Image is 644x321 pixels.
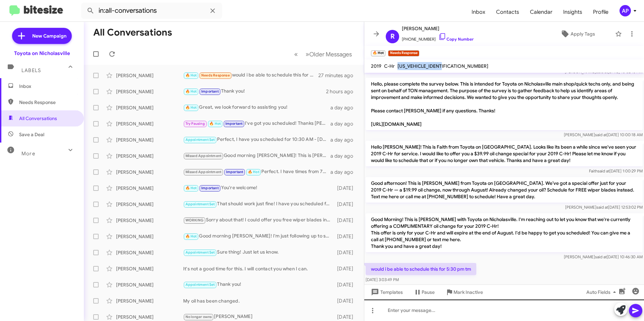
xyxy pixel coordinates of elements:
span: [PERSON_NAME] [402,24,474,33]
span: [PERSON_NAME] [DATE] 10:00:18 AM [564,132,643,137]
span: Insights [558,2,588,22]
input: Search [81,3,222,19]
span: 2019 [371,63,381,69]
div: [PERSON_NAME] [116,249,183,256]
span: Labels [21,67,41,73]
div: [PERSON_NAME] [116,298,183,304]
span: 🔥 Hot [185,186,197,190]
span: Contacts [491,2,525,22]
span: Important [226,170,244,174]
div: Perfect. I have times from 7:00am through 8:30am, and then a 9:30am, 10:00am and 11:30am. What wo... [183,168,330,176]
div: It's not a good time for this. I will contact you when I can. [183,265,334,272]
div: a day ago [330,104,359,111]
div: 2 hours ago [326,88,359,95]
span: [US_VEHICLE_IDENTIFICATION_NUMBER] [397,63,488,69]
div: [DATE] [334,314,359,320]
div: Great, we look forward to assisting you! [183,104,330,111]
div: [PERSON_NAME] [116,72,183,79]
div: My oil has been changed. [183,298,334,304]
h1: All Conversations [93,27,172,38]
div: 27 minutes ago [318,72,359,79]
div: Good morning [PERSON_NAME]! This is [PERSON_NAME] with Toyota on Nicholasville. I'm just followin... [183,152,330,160]
div: Thank you! [183,88,326,95]
span: Save a Deal [19,131,44,138]
div: [DATE] [334,298,359,304]
span: Calendar [525,2,558,22]
div: [PERSON_NAME] [183,313,334,321]
span: No longer owns [185,315,212,319]
span: Mark Inactive [453,286,483,298]
div: AP [620,5,631,16]
span: Appointment Set [185,282,215,287]
div: [DATE] [334,201,359,208]
a: New Campaign [12,28,72,44]
button: Mark Inactive [440,286,488,298]
div: Sure thing! Just let us know. [183,249,334,256]
span: All Conversations [19,115,57,122]
div: a day ago [330,169,359,175]
div: [PERSON_NAME] [116,281,183,288]
div: [PERSON_NAME] [116,153,183,159]
div: would i be able to schedule this for 5:30 pm tm [183,71,318,79]
span: [PERSON_NAME] [DATE] 10:46:30 AM [564,254,643,259]
small: 🔥 Hot [371,50,385,56]
a: Inbox [466,2,491,22]
div: [PERSON_NAME] [116,169,183,175]
div: Perfect, I have you scheduled for 10:30 AM - [DATE]! Let me know if you need anything else, and h... [183,136,330,144]
span: Templates [370,286,403,298]
span: Important [201,89,219,94]
span: Auto Fields [586,286,619,298]
span: Needs Response [19,99,76,106]
button: Templates [364,286,408,298]
p: Good afternoon! This is [PERSON_NAME] from Toyota on [GEOGRAPHIC_DATA]. We’ve got a special offer... [366,177,643,203]
button: Previous [290,47,302,61]
div: [PERSON_NAME] [116,185,183,192]
div: [DATE] [334,281,359,288]
span: Inbox [19,83,76,90]
span: [PERSON_NAME] [DATE] 12:53:02 PM [565,205,643,210]
div: Sorry about that! I could offer you free wiper blades instead if you'd like to do that? :) [183,216,334,224]
span: New Campaign [32,33,66,39]
span: « [294,50,298,58]
span: WORKING [185,218,204,222]
div: [PERSON_NAME] [116,265,183,272]
div: Toyota on Nicholasville [14,50,70,57]
a: Profile [588,2,614,22]
span: Older Messages [309,51,352,58]
button: Pause [408,286,440,298]
span: Missed Appointment [185,170,222,174]
p: Hello, please complete the survey below. This is intended for Toyota on Nicholasville main shop/q... [366,78,643,130]
span: Important [225,121,243,126]
span: Faith [DATE] 1:00:29 PM [589,168,643,173]
span: Appointment Set [185,250,215,255]
span: » [306,50,309,58]
div: I've got you scheduled! Thanks [PERSON_NAME], have a great day! [183,120,330,127]
span: C-Hr [384,63,395,69]
div: You're welcome! [183,184,334,192]
div: [DATE] [334,185,359,192]
div: Thank you! [183,281,334,288]
button: Apply Tags [543,28,612,40]
span: said at [595,254,607,259]
span: Pause [422,286,435,298]
div: [PERSON_NAME] [116,88,183,95]
p: Good Morning! This is [PERSON_NAME] with Toyota on Nicholasville. I'm reaching out to let you kno... [366,213,643,252]
span: 🔥 Hot [185,73,197,77]
div: [PERSON_NAME] [116,120,183,127]
span: R [390,31,395,42]
span: 🔥 Hot [185,105,197,110]
p: Hello [PERSON_NAME]! This is Faith from Toyota on [GEOGRAPHIC_DATA]. Looks like its been a while ... [366,141,643,166]
div: [PERSON_NAME] [116,314,183,320]
div: a day ago [330,120,359,127]
nav: Page navigation example [290,47,356,61]
div: a day ago [330,137,359,143]
div: [DATE] [334,249,359,256]
span: said at [595,132,607,137]
span: [PHONE_NUMBER] [402,33,474,43]
span: Appointment Set [185,202,215,206]
span: Needs Response [201,73,230,77]
a: Copy Number [438,37,474,42]
span: 🔥 Hot [248,170,259,174]
span: said at [596,205,608,210]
